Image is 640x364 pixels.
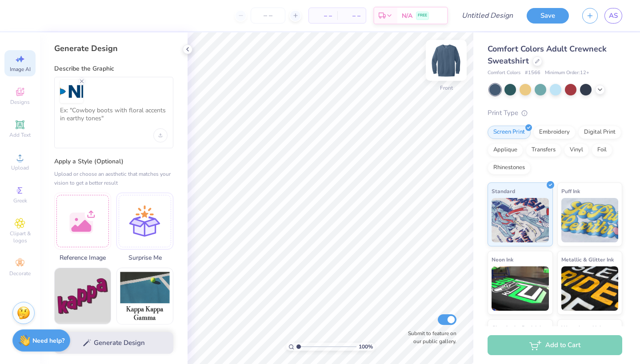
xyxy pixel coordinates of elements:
[561,198,619,242] img: Puff Ink
[153,128,168,142] div: Upload image
[604,8,622,24] a: AS
[32,336,64,345] strong: Need help?
[561,323,602,332] span: Water based Ink
[564,143,589,157] div: Vinyl
[54,170,173,187] div: Upload or choose an aesthetic that matches your vision to get a better result
[251,8,285,24] input: – –
[525,69,540,77] span: # 1566
[488,69,520,77] span: Comfort Colors
[418,12,427,19] span: FREE
[578,126,621,139] div: Digital Print
[54,64,173,73] label: Describe the Graphic
[54,43,173,54] div: Generate Design
[402,11,412,20] span: N/A
[54,253,111,262] span: Reference Image
[488,161,531,174] div: Rhinestones
[10,99,30,106] span: Designs
[492,186,515,196] span: Standard
[492,255,513,264] span: Neon Ink
[4,230,36,244] span: Clipart & logos
[526,143,561,157] div: Transfers
[492,198,549,242] img: Standard
[561,266,619,311] img: Metallic & Glitter Ink
[428,43,464,78] img: Front
[545,69,589,77] span: Minimum Order: 12 +
[455,7,520,24] input: Untitled Design
[117,268,173,324] img: Photorealistic
[54,157,173,166] label: Apply a Style (Optional)
[359,343,373,351] span: 100 %
[440,84,453,92] div: Front
[11,164,29,171] span: Upload
[403,329,456,345] label: Submit to feature on our public gallery.
[343,11,360,20] span: – –
[488,126,531,139] div: Screen Print
[314,11,332,20] span: – –
[10,66,31,73] span: Image AI
[488,44,607,66] span: Comfort Colors Adult Crewneck Sweatshirt
[561,255,614,264] span: Metallic & Glitter Ink
[533,126,576,139] div: Embroidery
[9,131,31,138] span: Add Text
[488,143,523,157] div: Applique
[78,78,85,85] svg: Remove uploaded image
[527,8,569,24] button: Save
[488,108,622,118] div: Print Type
[55,268,111,324] img: Text-Based
[592,143,612,157] div: Foil
[561,186,580,196] span: Puff Ink
[492,323,542,332] span: Glow in the Dark Ink
[609,11,618,21] span: AS
[492,266,549,311] img: Neon Ink
[60,80,83,103] img: Upload 1
[9,270,31,277] span: Decorate
[13,197,27,204] span: Greek
[116,253,173,262] span: Surprise Me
